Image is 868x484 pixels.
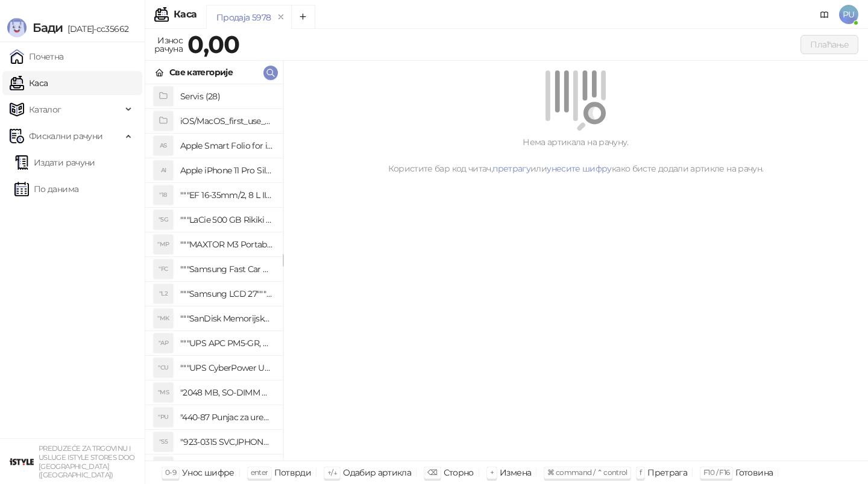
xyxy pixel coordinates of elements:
[180,185,273,205] h4: """EF 16-35mm/2, 8 L III USM"""
[154,210,173,229] div: "5G
[33,20,63,35] span: Бади
[10,71,48,95] a: Каса
[154,185,173,205] div: "18
[29,124,102,148] span: Фискални рачуни
[180,111,273,131] h4: iOS/MacOS_first_use_assistance (4)
[10,450,34,474] img: 64x64-companyLogo-77b92cf4-9946-4f36-9751-bf7bb5fd2c7d.png
[180,309,273,328] h4: """SanDisk Memorijska kartica 256GB microSDXC sa SD adapterom SDSQXA1-256G-GN6MA - Extreme PLUS, ...
[154,383,173,402] div: "MS
[640,468,641,477] span: f
[154,259,173,279] div: "FC
[327,468,337,477] span: ↑/↓
[839,5,858,24] span: PU
[182,465,234,480] div: Унос шифре
[490,468,494,477] span: +
[547,163,612,174] a: унесите шифру
[169,66,233,79] div: Све категорије
[547,468,627,477] span: ⌘ command / ⌃ control
[180,87,273,106] h4: Servis (28)
[154,235,173,254] div: "MP
[154,284,173,303] div: "L2
[154,432,173,451] div: "S5
[291,5,315,29] button: Add tab
[154,358,173,377] div: "CU
[7,18,27,37] img: Logo
[274,465,312,480] div: Потврди
[180,259,273,279] h4: """Samsung Fast Car Charge Adapter, brzi auto punja_, boja crna"""
[174,10,197,19] div: Каса
[180,408,273,427] h4: "440-87 Punjac za uredjaje sa micro USB portom 4/1, Stand."
[10,45,64,69] a: Почетна
[14,177,78,201] a: По данима
[63,23,128,34] span: [DATE]-cc35662
[647,465,687,480] div: Претрага
[154,161,173,180] div: AI
[145,84,283,461] div: grid
[703,468,729,477] span: F10 / F16
[14,150,95,175] a: Издати рачуни
[154,334,173,353] div: "AP
[180,161,273,180] h4: Apple iPhone 11 Pro Silicone Case - Black
[180,235,273,254] h4: """MAXTOR M3 Portable 2TB 2.5"""" crni eksterni hard disk HX-M201TCB/GM"""
[29,98,61,122] span: Каталог
[216,11,271,24] div: Продаја 5978
[152,33,185,57] div: Износ рачуна
[180,136,273,155] h4: Apple Smart Folio for iPad mini (A17 Pro) - Sage
[800,35,858,54] button: Плаћање
[492,163,530,174] a: претрагу
[444,465,474,480] div: Сторно
[273,12,289,22] button: remove
[154,309,173,328] div: "MK
[427,468,437,477] span: ⌫
[180,358,273,377] h4: """UPS CyberPower UT650EG, 650VA/360W , line-int., s_uko, desktop"""
[251,468,268,477] span: enter
[180,432,273,451] h4: "923-0315 SVC,IPHONE 5/5S BATTERY REMOVAL TRAY Držač za iPhone sa kojim se otvara display
[154,408,173,427] div: "PU
[298,135,854,175] div: Нема артикала на рачуну. Користите бар код читач, или како бисте додали артикле на рачун.
[815,5,834,24] a: Документација
[735,465,773,480] div: Готовина
[180,383,273,402] h4: "2048 MB, SO-DIMM DDRII, 667 MHz, Napajanje 1,8 0,1 V, Latencija CL5"
[500,465,531,480] div: Измена
[180,457,273,476] h4: "923-0448 SVC,IPHONE,TOURQUE DRIVER KIT .65KGF- CM Šrafciger "
[180,334,273,353] h4: """UPS APC PM5-GR, Essential Surge Arrest,5 utic_nica"""
[180,284,273,303] h4: """Samsung LCD 27"""" C27F390FHUXEN"""
[154,457,173,476] div: "SD
[180,210,273,229] h4: """LaCie 500 GB Rikiki USB 3.0 / Ultra Compact & Resistant aluminum / USB 3.0 / 2.5"""""""
[39,444,135,479] small: PREDUZEĆE ZA TRGOVINU I USLUGE ISTYLE STORES DOO [GEOGRAPHIC_DATA] ([GEOGRAPHIC_DATA])
[187,29,239,59] strong: 0,00
[343,465,411,480] div: Одабир артикла
[154,136,173,155] div: AS
[165,468,176,477] span: 0-9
